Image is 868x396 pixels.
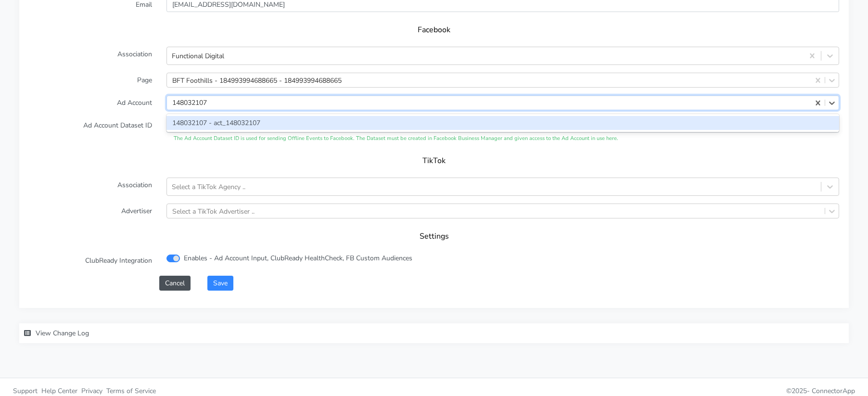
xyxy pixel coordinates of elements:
[812,386,855,396] span: ConnectorApp
[38,232,830,241] h5: Settings
[207,276,233,291] button: Save
[22,253,159,268] label: ClubReady Integration
[172,206,255,216] div: Select a TikTok Advertiser ..
[22,47,159,65] label: Association
[172,182,245,192] div: Select a TikTok Agency ..
[38,156,830,166] h5: TikTok
[22,178,159,196] label: Association
[172,75,342,85] div: BFT Foothills - 184993994688665 - 184993994688665
[441,386,855,396] p: © 2025 -
[22,118,159,143] label: Ad Account Dataset ID
[41,386,77,396] span: Help Center
[36,329,89,338] span: View Change Log
[22,204,159,218] label: Advertiser
[166,116,839,130] div: 148032107 - act_148032107
[13,386,38,396] span: Support
[159,276,191,291] button: Cancel
[22,73,159,88] label: Page
[106,386,156,396] span: Terms of Service
[22,95,159,110] label: Ad Account
[172,51,224,61] div: Functional Digital
[184,253,412,263] label: Enables - Ad Account Input, ClubReady HealthCheck, FB Custom Audiences
[38,26,830,35] h5: Facebook
[166,135,839,143] div: The Ad Account Dataset ID is used for sending Offline Events to Facebook. The Dataset must be cre...
[81,386,102,396] span: Privacy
